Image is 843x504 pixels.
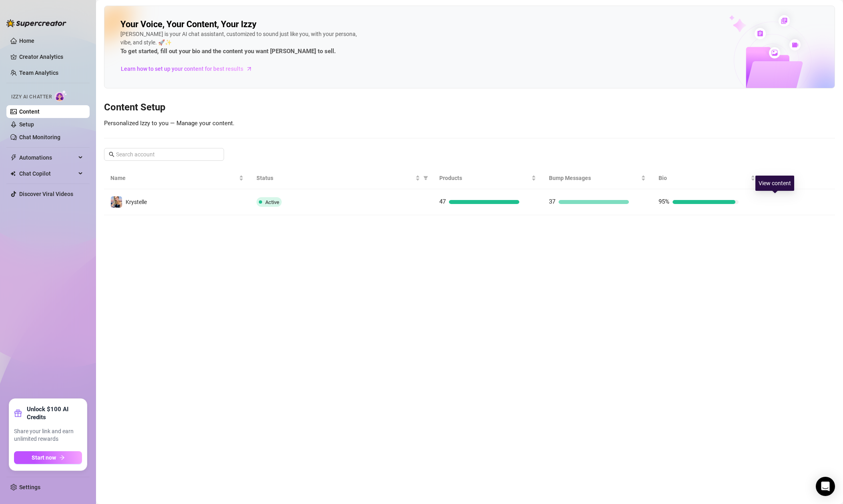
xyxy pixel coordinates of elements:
span: filter [422,172,430,184]
a: Chat Monitoring [19,134,60,140]
a: Content [19,108,40,115]
img: logo-BBDzfeDw.svg [6,19,66,27]
button: Start nowarrow-right [14,451,82,464]
span: Izzy AI Chatter [11,93,52,101]
th: Bump Messages [543,167,652,189]
a: Discover Viral Videos [19,191,73,197]
span: Learn how to set up your content for best results [121,64,243,73]
strong: To get started, fill out your bio and the content you want [PERSON_NAME] to sell. [120,48,336,55]
span: Name [110,174,237,182]
div: View content [755,176,794,191]
a: Settings [19,484,40,490]
span: Chat Copilot [19,167,76,180]
span: Bio [659,174,749,182]
img: AI Chatter [55,90,67,102]
a: Setup [19,121,34,128]
span: thunderbolt [10,154,17,161]
span: Start now [32,454,56,461]
span: 47 [439,198,446,205]
input: Search account [116,150,213,159]
img: Krystelle [111,196,122,208]
span: Share your link and earn unlimited rewards [14,428,82,443]
th: Bio [652,167,762,189]
span: Active [265,199,279,205]
span: Automations [19,151,76,164]
a: Learn how to set up your content for best results [120,62,258,75]
span: search [109,152,114,157]
div: [PERSON_NAME] is your AI chat assistant, customized to sound just like you, with your persona, vi... [120,30,360,56]
a: Home [19,38,34,44]
a: Creator Analytics [19,50,83,63]
th: Status [250,167,433,189]
th: Products [433,167,543,189]
span: Status [256,174,414,182]
span: arrow-right [59,455,65,460]
img: ai-chatter-content-library-cLFOSyPT.png [711,6,835,88]
span: gift [14,409,22,417]
strong: Unlock $100 AI Credits [27,405,82,421]
span: Krystelle [126,199,147,205]
span: 95% [659,198,669,205]
span: Products [439,174,530,182]
a: Team Analytics [19,70,58,76]
span: filter [423,176,428,180]
span: Personalized Izzy to you — Manage your content. [104,120,234,127]
img: Chat Copilot [10,171,16,176]
span: 37 [549,198,555,205]
h3: Content Setup [104,101,835,114]
h2: Your Voice, Your Content, Your Izzy [120,19,256,30]
th: Name [104,167,250,189]
div: Open Intercom Messenger [816,477,835,496]
span: arrow-right [245,65,253,73]
span: Bump Messages [549,174,639,182]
